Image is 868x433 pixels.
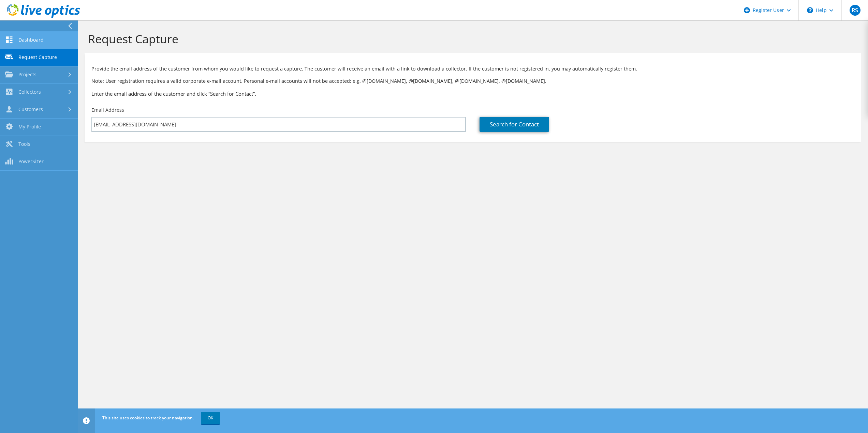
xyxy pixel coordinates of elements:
label: Email Address [91,107,124,113]
a: Search for Contact [480,117,549,132]
p: Note: User registration requires a valid corporate e-mail account. Personal e-mail accounts will ... [91,77,854,85]
h1: Request Capture [88,32,854,46]
a: OK [201,412,220,424]
span: This site uses cookies to track your navigation. [102,415,194,421]
h3: Enter the email address of the customer and click “Search for Contact”. [91,90,854,97]
span: RS [850,5,860,16]
svg: \n [807,7,813,13]
p: Provide the email address of the customer from whom you would like to request a capture. The cust... [91,65,854,73]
